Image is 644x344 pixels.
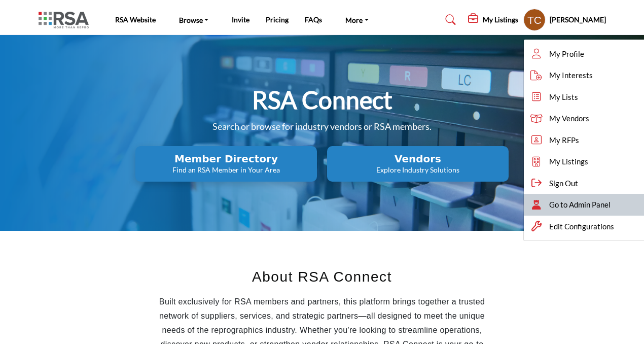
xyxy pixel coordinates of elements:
span: Search or browse for industry vendors or RSA members. [212,121,432,132]
a: Invite [232,15,249,24]
h2: About RSA Connect [158,266,487,288]
h2: Vendors [330,153,506,165]
a: More [338,13,376,27]
h5: [PERSON_NAME] [550,15,606,25]
button: Member Directory Find an RSA Member in Your Area [135,146,317,182]
span: My Profile [549,48,584,60]
span: My Interests [549,70,593,81]
span: Edit Configurations [549,221,614,232]
h1: RSA Connect [252,84,392,116]
p: Explore Industry Solutions [330,165,506,175]
span: Sign Out [549,178,578,189]
h2: Member Directory [138,153,314,165]
a: FAQs [305,15,322,24]
span: My Vendors [549,113,589,124]
span: My Lists [549,91,578,103]
p: Find an RSA Member in Your Area [138,165,314,175]
a: RSA Website [115,15,156,24]
span: Go to Admin Panel [549,199,611,211]
button: Show hide supplier dropdown [523,9,546,31]
a: Pricing [266,15,289,24]
img: Site Logo [39,12,94,28]
button: Vendors Explore Industry Solutions [327,146,509,182]
a: Browse [172,13,216,27]
a: Search [436,12,462,28]
span: My Listings [549,156,588,167]
span: My RFPs [549,134,579,146]
h5: My Listings [483,15,518,24]
div: My Listings [468,14,518,26]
